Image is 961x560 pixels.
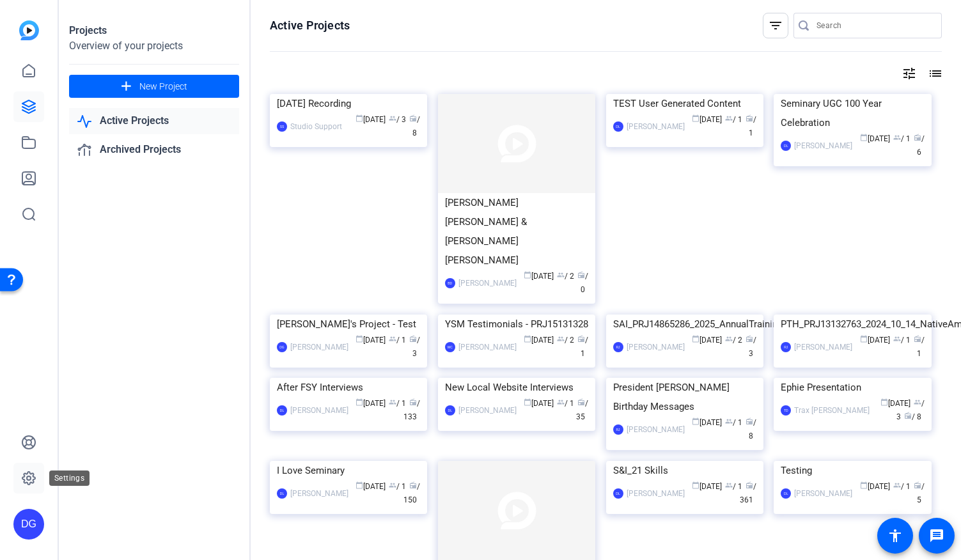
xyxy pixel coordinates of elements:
[277,94,420,113] div: [DATE] Recording
[445,378,588,397] div: New Local Website Interviews
[725,481,733,489] span: group
[139,80,187,93] span: New Project
[860,481,868,489] span: calendar_today
[781,488,791,499] div: DL
[290,404,348,417] div: [PERSON_NAME]
[409,336,420,358] span: / 3
[290,120,342,133] div: Studio Support
[524,336,554,345] span: [DATE]
[557,271,565,279] span: group
[692,336,722,345] span: [DATE]
[746,417,753,425] span: radio
[19,20,39,40] img: blue-gradient.svg
[613,424,623,435] div: RJ
[768,18,783,33] mat-icon: filter_list
[781,461,924,480] div: Testing
[880,398,888,406] span: calendar_today
[445,405,455,416] div: DL
[409,398,417,406] span: radio
[746,335,753,343] span: radio
[69,108,239,134] a: Active Projects
[458,404,517,417] div: [PERSON_NAME]
[290,341,348,354] div: [PERSON_NAME]
[613,461,756,480] div: S&I_21 Skills
[389,482,406,491] span: / 1
[781,405,791,416] div: TD
[389,335,396,343] span: group
[740,482,756,504] span: / 361
[692,417,699,425] span: calendar_today
[524,335,531,343] span: calendar_today
[914,134,925,157] span: / 6
[557,398,565,406] span: group
[746,481,753,489] span: radio
[403,482,420,504] span: / 150
[893,481,901,489] span: group
[725,418,742,427] span: / 1
[794,139,852,152] div: [PERSON_NAME]
[557,336,574,345] span: / 2
[860,336,890,345] span: [DATE]
[69,38,239,54] div: Overview of your projects
[524,272,554,281] span: [DATE]
[524,271,531,279] span: calendar_today
[893,134,901,141] span: group
[577,336,588,358] span: / 1
[355,399,386,408] span: [DATE]
[781,94,924,132] div: Seminary UGC 100 Year Celebration
[692,335,699,343] span: calendar_today
[914,398,921,406] span: group
[627,341,685,354] div: [PERSON_NAME]
[277,378,420,397] div: After FSY Interviews
[613,488,623,499] div: DL
[270,18,350,33] h1: Active Projects
[914,481,921,489] span: radio
[389,115,406,124] span: / 3
[49,471,90,486] div: Settings
[893,336,910,345] span: / 1
[524,398,531,406] span: calendar_today
[277,315,420,334] div: [PERSON_NAME]'s Project - Test
[389,336,406,345] span: / 1
[692,418,722,427] span: [DATE]
[577,335,585,343] span: radio
[860,134,868,141] span: calendar_today
[781,315,924,334] div: PTH_PRJ13132763_2024_10_14_NativeAmerica
[926,66,942,81] mat-icon: list
[904,412,912,419] span: radio
[613,378,756,416] div: President [PERSON_NAME] Birthday Messages
[355,482,386,491] span: [DATE]
[725,335,733,343] span: group
[893,482,910,491] span: / 1
[445,342,455,352] div: WC
[746,336,756,358] span: / 3
[725,115,742,124] span: / 1
[887,528,903,543] mat-icon: accessibility
[914,336,925,358] span: / 1
[692,481,699,489] span: calendar_today
[627,487,685,500] div: [PERSON_NAME]
[860,134,890,143] span: [DATE]
[118,79,134,95] mat-icon: add
[409,114,417,122] span: radio
[577,398,585,406] span: radio
[627,120,685,133] div: [PERSON_NAME]
[389,481,396,489] span: group
[445,278,455,288] div: BD
[613,94,756,113] div: TEST User Generated Content
[781,141,791,151] div: DL
[557,399,574,408] span: / 1
[613,121,623,132] div: DL
[613,315,756,334] div: SAI_PRJ14865286_2025_AnnualTraining
[409,481,417,489] span: radio
[725,417,733,425] span: group
[692,114,699,122] span: calendar_today
[557,272,574,281] span: / 2
[13,509,44,540] div: DG
[577,271,585,279] span: radio
[277,342,287,352] div: DG
[445,193,588,270] div: [PERSON_NAME] [PERSON_NAME] & [PERSON_NAME] [PERSON_NAME]
[746,115,756,137] span: / 1
[914,335,921,343] span: radio
[904,412,921,421] span: / 8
